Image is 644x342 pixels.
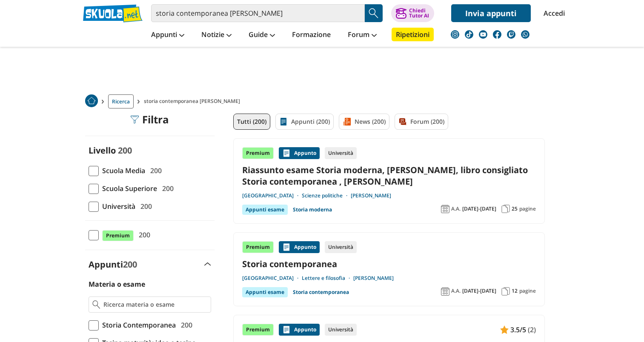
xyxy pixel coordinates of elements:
a: Guide [246,28,277,43]
span: 200 [177,319,192,331]
button: Search Button [365,4,383,22]
img: youtube [479,30,487,39]
a: News (200) [339,114,389,130]
span: Storia Contemporanea [99,319,176,331]
img: Apri e chiudi sezione [204,262,211,266]
input: Ricerca materia o esame [103,300,207,309]
span: 200 [159,183,174,194]
a: Invia appunti [451,4,531,22]
label: Appunti [89,259,137,270]
a: Formazione [290,28,333,43]
span: pagine [519,288,536,294]
div: Università [325,241,357,253]
a: Appunti (200) [275,114,334,130]
span: 3.5/5 [510,324,526,335]
div: Appunti esame [242,287,288,297]
span: [DATE]-[DATE] [462,205,496,212]
span: 25 [512,205,518,212]
a: Storia moderna [293,205,332,215]
img: twitch [507,30,515,39]
img: Home [85,94,98,107]
button: ChiediTutor AI [391,4,434,22]
a: Forum (200) [395,114,448,130]
img: Filtra filtri mobile [130,115,139,124]
img: Anno accademico [441,205,449,213]
span: 200 [135,229,150,240]
span: Scuola Media [99,165,145,176]
div: Premium [242,147,274,159]
img: News filtro contenuto [343,117,351,126]
span: 200 [137,201,152,212]
a: Storia contemporanea [293,287,349,297]
input: Cerca appunti, riassunti o versioni [151,4,365,22]
div: Appunto [279,147,320,159]
div: Università [325,147,357,159]
img: Pagine [501,287,510,296]
img: Pagine [501,205,510,213]
div: Premium [242,324,274,336]
a: Forum [346,28,379,43]
div: Università [325,324,357,336]
a: Accedi [544,4,561,22]
a: Storia contemporanea [242,258,536,270]
span: (2) [528,324,536,335]
a: [GEOGRAPHIC_DATA] [242,192,302,199]
img: Appunti contenuto [500,325,509,334]
label: Livello [89,145,116,156]
div: Appunto [279,241,320,253]
div: Appunti esame [242,205,288,215]
span: Università [99,201,135,212]
div: Chiedi Tutor AI [409,8,429,18]
img: Appunti contenuto [282,243,291,251]
img: Appunti contenuto [282,325,291,334]
img: tiktok [465,30,473,39]
span: A.A. [451,288,461,294]
div: Appunto [279,324,320,336]
span: pagine [519,205,536,212]
a: Tutti (200) [233,114,270,130]
div: Premium [242,241,274,253]
img: facebook [493,30,501,39]
span: 200 [147,165,162,176]
a: Appunti [149,28,186,43]
a: Home [85,94,98,108]
label: Materia o esame [89,279,145,289]
a: Riassunto esame Storia moderna, [PERSON_NAME], libro consigliato Storia contemporanea , [PERSON_N... [242,164,536,187]
a: Ripetizioni [392,28,434,41]
img: Cerca appunti, riassunti o versioni [367,7,380,20]
span: 200 [118,145,132,156]
span: 200 [123,259,137,270]
img: Anno accademico [441,287,449,296]
a: Lettere e filosofia [302,275,353,282]
span: Scuola Superiore [99,183,157,194]
a: [PERSON_NAME] [353,275,394,282]
img: instagram [451,30,459,39]
span: 12 [512,288,518,294]
img: Forum filtro contenuto [398,117,407,126]
a: Notizie [199,28,234,43]
div: Filtra [130,114,169,125]
a: Scienze politiche [302,192,351,199]
a: [PERSON_NAME] [351,192,391,199]
img: Appunti contenuto [282,149,291,157]
span: storia contemporanea [PERSON_NAME] [144,94,243,108]
img: Appunti filtro contenuto [279,117,288,126]
a: [GEOGRAPHIC_DATA] [242,275,302,282]
span: [DATE]-[DATE] [462,288,496,294]
span: Premium [102,230,134,241]
a: Ricerca [108,94,134,108]
img: WhatsApp [521,30,530,39]
img: Ricerca materia o esame [92,300,100,309]
span: A.A. [451,205,461,212]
